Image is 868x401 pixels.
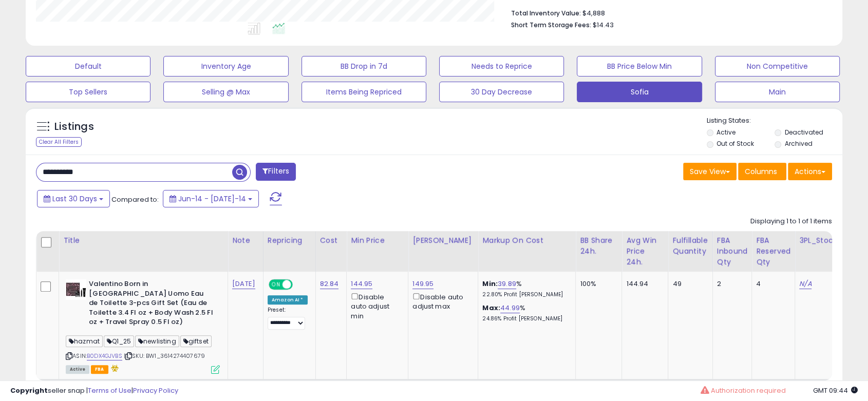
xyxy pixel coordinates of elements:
[412,235,474,246] div: [PERSON_NAME]
[163,190,259,207] button: Jun-14 - [DATE]-14
[268,307,308,330] div: Preset:
[412,291,470,311] div: Disable auto adjust max
[91,365,108,374] span: FBA
[10,386,48,395] strong: Copyright
[813,386,858,395] span: 2025-08-14 09:44 GMT
[580,279,614,289] div: 100%
[482,315,568,322] p: 24.86% Profit [PERSON_NAME]
[163,56,288,77] button: Inventory Age
[478,231,576,272] th: The percentage added to the cost of goods (COGS) that forms the calculator for Min & Max prices.
[511,21,591,29] b: Short Term Storage Fees:
[66,279,220,372] div: ASIN:
[108,365,119,372] i: hazardous material
[750,217,832,226] div: Displaying 1 to 1 of 1 items
[88,386,131,395] a: Terms of Use
[498,279,516,289] a: 39.89
[124,352,205,360] span: | SKU: BW1_3614274407679
[511,6,824,18] li: $4,888
[672,235,708,257] div: Fulfillable Quantity
[626,279,660,289] div: 144.94
[715,82,840,102] button: Main
[593,20,614,30] span: $14.43
[785,128,823,137] label: Deactivated
[717,279,744,289] div: 2
[351,279,372,289] a: 144.95
[799,279,812,289] a: N/A
[351,291,400,321] div: Disable auto adjust min
[52,194,97,204] span: Last 30 Days
[232,235,259,246] div: Note
[500,303,520,313] a: 44.99
[270,280,282,289] span: ON
[66,365,89,374] span: All listings currently available for purchase on Amazon
[178,194,246,204] span: Jun-14 - [DATE]-14
[412,279,433,289] a: 149.95
[320,279,339,289] a: 82.84
[707,116,842,126] p: Listing States:
[795,231,844,272] th: CSV column name: cust_attr_3_3PL_Stock
[482,279,498,289] b: Min:
[180,335,212,347] span: giftset
[66,279,86,300] img: 51MFULJ-aZL._SL40_.jpg
[672,279,704,289] div: 49
[301,82,426,102] button: Items Being Repriced
[717,235,748,268] div: FBA inbound Qty
[87,352,122,360] a: B0DX4GJVBS
[133,386,178,395] a: Privacy Policy
[482,279,568,298] div: %
[135,335,179,347] span: newlisting
[745,166,777,177] span: Columns
[351,235,404,246] div: Min Price
[111,195,159,204] span: Compared to:
[785,139,813,148] label: Archived
[26,82,150,102] button: Top Sellers
[683,163,737,180] button: Save View
[626,235,664,268] div: Avg Win Price 24h.
[26,56,150,77] button: Default
[799,235,839,246] div: 3PL_Stock
[756,235,790,268] div: FBA Reserved Qty
[511,9,581,17] b: Total Inventory Value:
[268,235,311,246] div: Repricing
[63,235,223,246] div: Title
[232,279,255,289] a: [DATE]
[256,163,296,181] button: Filters
[482,235,571,246] div: Markup on Cost
[10,386,178,396] div: seller snap | |
[66,335,103,347] span: hazmat
[716,139,754,148] label: Out of Stock
[716,128,735,137] label: Active
[54,120,94,134] h5: Listings
[482,303,568,322] div: %
[89,279,214,330] b: Valentino Born in [GEOGRAPHIC_DATA] Uomo Eau de Toilette 3-pcs Gift Set (Eau de Toilette 3.4 Fl o...
[268,295,308,304] div: Amazon AI *
[439,82,564,102] button: 30 Day Decrease
[715,56,840,77] button: Non Competitive
[577,56,702,77] button: BB Price Below Min
[301,56,426,77] button: BB Drop in 7d
[439,56,564,77] button: Needs to Reprice
[577,82,702,102] button: Sofia
[756,279,787,289] div: 4
[788,163,832,180] button: Actions
[104,335,134,347] span: Q1_25
[37,190,110,207] button: Last 30 Days
[482,291,568,298] p: 22.80% Profit [PERSON_NAME]
[482,303,500,313] b: Max:
[320,235,343,246] div: Cost
[580,235,617,257] div: BB Share 24h.
[36,137,82,147] div: Clear All Filters
[738,163,786,180] button: Columns
[163,82,288,102] button: Selling @ Max
[291,280,308,289] span: OFF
